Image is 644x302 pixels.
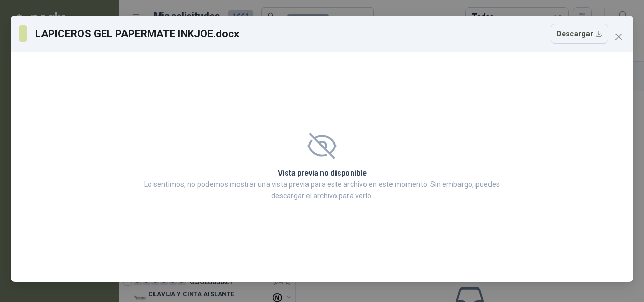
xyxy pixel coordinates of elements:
[141,179,503,202] p: Lo sentimos, no podemos mostrar una vista previa para este archivo en este momento. Sin embargo, ...
[551,24,608,44] button: Descargar
[35,26,240,41] h3: LAPICEROS GEL PAPERMATE INKJOE.docx
[141,167,503,179] h2: Vista previa no disponible
[610,28,627,45] button: Close
[614,33,623,41] span: close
